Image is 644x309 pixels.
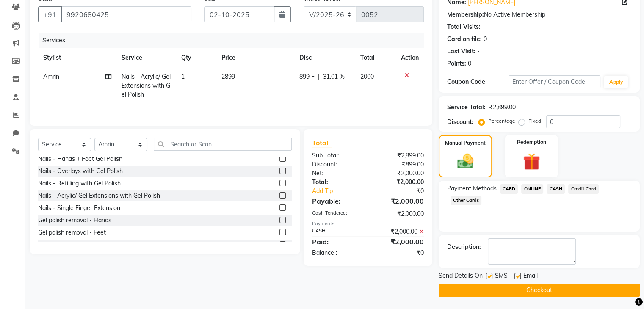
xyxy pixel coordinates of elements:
div: Cash Tendered: [306,210,368,218]
div: ₹2,000.00 [368,169,430,178]
span: Email [523,271,538,282]
img: _gift.svg [518,151,545,172]
label: Fixed [528,117,541,125]
div: Nails - Refilling with Gel Polish [38,179,121,188]
span: | [318,72,320,81]
span: SMS [495,271,508,282]
input: Search or Scan [154,138,292,151]
div: Balance : [306,248,368,257]
div: ₹2,899.00 [489,103,516,112]
div: Service Total: [447,103,486,112]
div: Nails - Overlays with Gel Polish [38,167,123,176]
button: +91 [38,6,62,22]
label: Redemption [517,138,546,146]
button: Apply [604,76,628,88]
th: Disc [294,48,356,67]
span: Amrin [43,73,59,80]
span: 2000 [360,73,374,80]
div: ₹2,000.00 [368,196,430,206]
div: Points: [447,59,466,68]
a: Add Tip [306,187,378,196]
div: Payments [312,220,424,227]
div: ₹2,000.00 [368,237,430,247]
th: Stylist [38,48,116,67]
div: ₹2,000.00 [368,178,430,187]
th: Service [116,48,176,67]
th: Total [355,48,395,67]
div: Net: [306,169,368,178]
div: Nails - Acrylic/ Gel Extensions with Gel Polish [38,191,160,200]
span: Total [312,138,332,147]
div: - [477,47,480,56]
label: Percentage [488,117,515,125]
span: 31.01 % [323,72,345,81]
div: CASH [306,227,368,236]
div: Payable: [306,196,368,206]
div: Description: [447,243,481,251]
div: ₹899.00 [368,160,430,169]
div: Services [39,33,430,48]
span: Credit Card [568,184,599,194]
span: Nails - Acrylic/ Gel Extensions with Gel Polish [122,73,171,98]
div: ₹2,000.00 [368,210,430,218]
th: Action [396,48,424,67]
div: Total Visits: [447,22,481,31]
div: ₹0 [378,187,430,196]
span: CARD [500,184,518,194]
button: Checkout [439,284,640,297]
div: Discount: [306,160,368,169]
div: Gel polish removal - Feet [38,228,106,237]
div: Total: [306,178,368,187]
div: Nails - Hands + Feet Gel Polish [38,154,122,163]
span: Other Cards [451,196,482,205]
div: ₹2,000.00 [368,227,430,236]
div: Sub Total: [306,151,368,160]
span: 1 [181,73,185,80]
input: Enter Offer / Coupon Code [509,75,601,88]
input: Search by Name/Mobile/Email/Code [61,6,191,22]
span: ONLINE [521,184,543,194]
span: 2899 [221,73,235,80]
div: Last Visit: [447,47,475,56]
span: CASH [547,184,565,194]
div: No Active Membership [447,10,631,19]
th: Price [216,48,294,67]
div: Nail Art (per finger) [38,240,90,249]
div: ₹0 [368,248,430,257]
span: Send Details On [439,271,483,282]
div: Nails - Single Finger Extension [38,204,120,212]
div: 0 [484,35,487,44]
div: Paid: [306,237,368,247]
div: Discount: [447,118,473,127]
img: _cash.svg [452,152,478,171]
span: 899 F [299,72,315,81]
span: Payment Methods [447,184,497,193]
div: Card on file: [447,35,482,44]
div: Gel polish removal - Hands [38,216,111,225]
div: Membership: [447,10,484,19]
div: Coupon Code [447,77,509,86]
div: ₹2,899.00 [368,151,430,160]
th: Qty [176,48,216,67]
div: 0 [468,59,471,68]
label: Manual Payment [445,139,486,147]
